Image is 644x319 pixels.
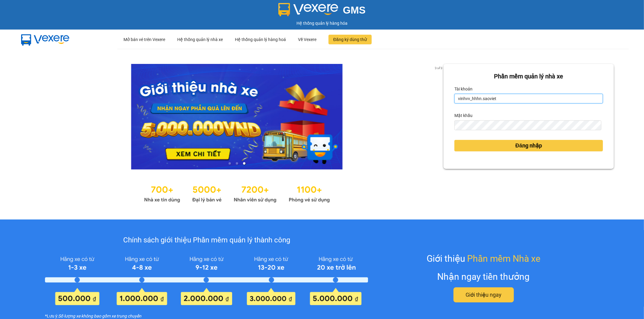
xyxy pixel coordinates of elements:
div: Giới thiệu [427,251,540,266]
img: policy-intruduce-detail.png [45,254,368,305]
label: Tài khoản [454,84,473,94]
li: slide item 3 [243,162,245,165]
div: Hệ thống quản lý hàng hóa [2,20,642,27]
button: Đăng ký dùng thử [328,35,372,44]
img: Statistics.png [144,182,330,204]
div: Chính sách giới thiệu Phần mềm quản lý thành công [45,235,368,246]
a: GMS [278,9,366,14]
div: Mở bán vé trên Vexere [123,30,165,49]
label: Mật khẩu [454,111,473,120]
input: Mật khẩu [454,120,601,130]
span: Phần mềm Nhà xe [467,251,540,266]
img: mbUUG5Q.png [15,30,75,49]
button: next slide / item [435,64,444,169]
li: slide item 1 [229,162,231,165]
div: Về Vexere [298,30,316,49]
button: Đăng nhập [454,140,603,151]
div: Phần mềm quản lý nhà xe [454,72,603,81]
span: GMS [343,5,366,16]
li: slide item 2 [236,162,238,165]
div: Hệ thống quản lý hàng hoá [235,30,286,49]
div: Nhận ngay tiền thưởng [437,270,530,284]
span: Đăng nhập [515,141,542,150]
div: Hệ thống quản lý nhà xe [177,30,223,49]
img: logo 2 [278,3,338,16]
input: Tài khoản [454,94,603,103]
span: Giới thiệu ngay [466,291,501,299]
span: Đăng ký dùng thử [333,36,367,43]
button: previous slide / item [30,64,39,169]
button: Giới thiệu ngay [453,287,514,302]
p: 3 of 3 [433,64,444,72]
